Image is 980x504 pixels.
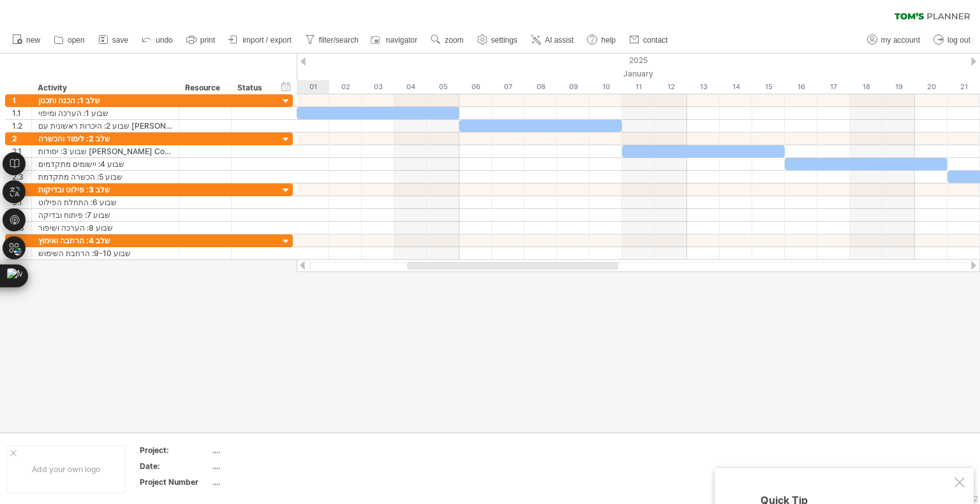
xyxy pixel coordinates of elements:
div: Sunday, 5 January 2025 [427,80,459,94]
div: 4 [12,234,31,247]
a: save [95,32,132,48]
span: filter/search [319,36,359,45]
div: שבוע 6: התחלת הפילוט [38,196,172,208]
div: Tuesday, 7 January 2025 [492,80,524,94]
a: filter/search [302,32,362,48]
div: Date: [140,461,210,472]
span: my account [881,36,920,45]
div: שבוע 9-10: הרחבת השימוש [38,247,172,259]
div: Thursday, 2 January 2025 [329,80,362,94]
span: AI assist [545,36,574,45]
div: Monday, 6 January 2025 [459,80,492,94]
span: print [200,36,215,45]
a: navigator [369,32,421,48]
span: settings [491,36,517,45]
div: Monday, 13 January 2025 [687,80,720,94]
span: log out [947,36,970,45]
div: .... [212,477,320,487]
a: AI assist [528,32,577,48]
div: Wednesday, 1 January 2025 [297,80,329,94]
div: Thursday, 9 January 2025 [557,80,590,94]
div: Saturday, 11 January 2025 [622,80,655,94]
span: navigator [386,36,417,45]
span: undo [156,36,173,45]
div: .... [212,461,320,472]
span: zoom [445,36,463,45]
div: 2.3 [12,171,31,183]
a: print [183,32,219,48]
div: שבוע 3: יסודות [PERSON_NAME] Code [38,145,172,157]
a: contact [626,32,672,48]
div: Friday, 10 January 2025 [590,80,622,94]
div: Tuesday, 21 January 2025 [947,80,980,94]
span: new [26,36,40,45]
div: Friday, 3 January 2025 [362,80,394,94]
a: new [9,32,44,48]
div: Saturday, 4 January 2025 [394,80,427,94]
div: Activity [38,82,172,94]
div: Thursday, 16 January 2025 [785,80,817,94]
div: Wednesday, 8 January 2025 [524,80,557,94]
div: שלב 1: הכנה ותכנון [38,94,172,106]
div: Saturday, 18 January 2025 [850,80,882,94]
div: Project Number [140,477,210,487]
div: Add your own logo [6,445,126,493]
div: 1.1 [12,107,31,119]
div: Tuesday, 14 January 2025 [720,80,752,94]
div: Sunday, 12 January 2025 [655,80,687,94]
div: .... [212,445,320,456]
div: 1 [12,94,31,106]
div: Status [237,82,265,94]
a: help [584,32,620,48]
div: Sunday, 19 January 2025 [882,80,915,94]
a: open [50,32,89,48]
div: Monday, 20 January 2025 [915,80,947,94]
div: שבוע 4: יישומים מתקדמים [38,158,172,170]
div: שלב 2: לימוד והכשרה [38,133,172,145]
a: import / export [225,32,295,48]
div: שבוע 2: היכרות ראשונית עם [PERSON_NAME] [38,120,172,132]
a: zoom [427,32,467,48]
div: 1.2 [12,120,31,132]
a: log out [930,32,974,48]
div: שבוע 1: הערכה ומיפוי [38,107,172,119]
div: 2.1 [12,145,31,157]
div: שלב 3: פילוט ובדיקות [38,184,172,196]
a: settings [474,32,521,48]
div: שבוע 7: פיתוח ובדיקה [38,209,172,221]
div: Wednesday, 15 January 2025 [752,80,785,94]
div: שלב 4: הרחבה ואימוץ [38,234,172,247]
span: help [601,36,616,45]
div: Resource [185,82,224,94]
div: שבוע 8: הערכה ושיפור [38,222,172,234]
a: undo [138,32,177,48]
span: open [68,36,85,45]
div: Project: [140,445,210,456]
div: שבוע 5: הכשרה מתקדמת [38,171,172,183]
span: save [112,36,128,45]
span: import / export [242,36,292,45]
a: my account [864,32,924,48]
span: contact [643,36,668,45]
div: Friday, 17 January 2025 [817,80,850,94]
